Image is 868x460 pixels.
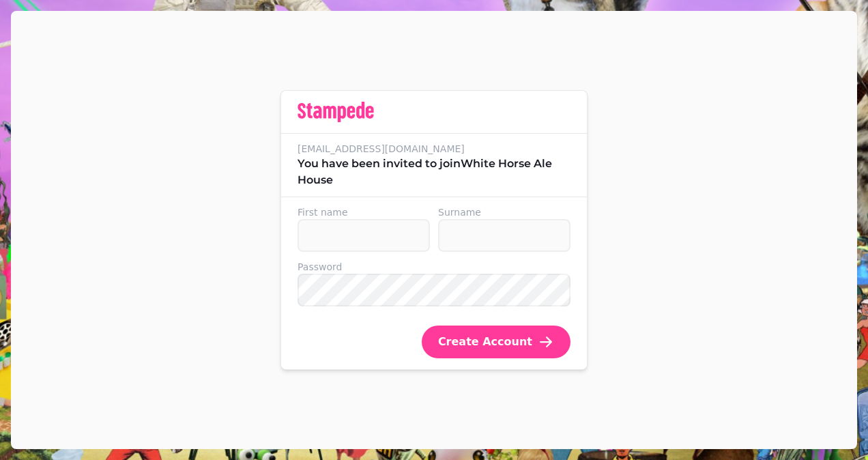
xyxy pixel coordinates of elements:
label: [EMAIL_ADDRESS][DOMAIN_NAME] [298,142,570,156]
label: First name [298,205,430,219]
button: Create Account [422,326,570,358]
label: Surname [438,205,570,219]
p: You have been invited to join White Horse Ale House [298,156,570,188]
span: Create Account [438,336,532,347]
label: Password [298,260,570,274]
